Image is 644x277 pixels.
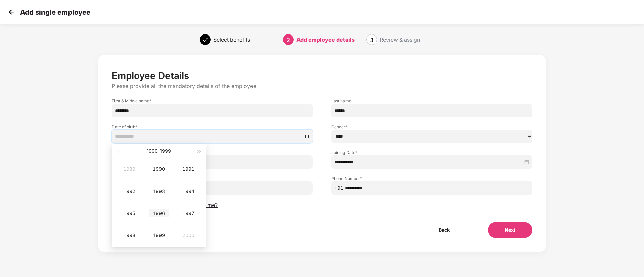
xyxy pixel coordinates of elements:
div: 1990 [149,165,169,173]
td: 1999 [144,224,174,247]
button: 1990-1999 [147,144,171,158]
label: Email ID [112,176,313,181]
td: 1991 [174,158,203,180]
div: 1998 [119,231,139,239]
label: Last name [331,98,532,104]
td: 2000 [174,224,203,247]
div: Select benefits [213,34,250,45]
td: 1990 [144,158,174,180]
div: 1995 [119,209,139,217]
td: 1995 [114,202,144,224]
label: Employee ID [112,150,313,155]
td: 1998 [114,224,144,247]
div: 1993 [149,187,169,195]
img: svg+xml;base64,PHN2ZyB4bWxucz0iaHR0cDovL3d3dy53My5vcmcvMjAwMC9zdmciIHdpZHRoPSIzMCIgaGVpZ2h0PSIzMC... [7,7,17,17]
div: 1996 [149,209,169,217]
td: 1993 [144,180,174,202]
label: Phone Number [331,176,532,181]
div: 1999 [149,231,169,239]
button: Back [422,222,466,238]
p: Employee Details [112,70,532,81]
label: Gender [331,124,532,130]
div: 2000 [178,231,198,239]
td: 1996 [144,202,174,224]
span: +91 [334,184,343,192]
span: 3 [370,37,373,43]
div: Review & assign [380,34,420,45]
div: 1992 [119,187,139,195]
td: 1992 [114,180,144,202]
div: 1994 [178,187,198,195]
div: 1989 [119,165,139,173]
label: Date of birth [112,124,313,130]
p: Add single employee [20,8,90,16]
div: 1991 [178,165,198,173]
div: Add employee details [296,34,355,45]
div: 1997 [178,209,198,217]
td: 1989 [114,158,144,180]
label: First & Middle name [112,98,313,104]
span: 2 [287,37,290,43]
p: Please provide all the mandatory details of the employee [112,83,532,90]
span: check [202,37,208,43]
td: 1994 [174,180,203,202]
button: Next [488,222,532,238]
td: 1997 [174,202,203,224]
label: Joining Date [331,150,532,155]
